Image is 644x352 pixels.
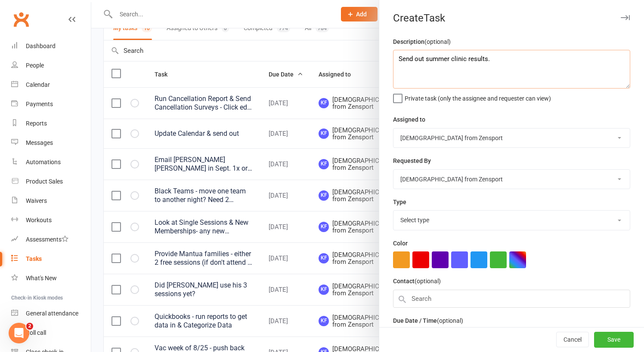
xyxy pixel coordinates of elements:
[393,290,630,308] input: Search
[26,159,61,165] div: Automations
[26,255,42,262] div: Tasks
[393,50,630,89] textarea: Send out summer clinic results.
[379,12,644,24] div: Create Task
[437,317,463,324] small: (optional)
[393,197,406,207] label: Type
[26,197,47,204] div: Waivers
[415,278,441,285] small: (optional)
[11,153,91,172] a: Automations
[424,38,451,45] small: (optional)
[26,120,47,127] div: Reports
[556,332,589,348] button: Cancel
[26,275,57,282] div: What's New
[26,81,50,88] div: Calendar
[393,276,441,286] label: Contact
[10,9,32,30] a: Clubworx
[11,172,91,191] a: Product Sales
[11,114,91,133] a: Reports
[26,139,53,146] div: Messages
[26,310,78,317] div: General attendance
[393,316,463,325] label: Due Date / Time
[11,191,91,211] a: Waivers
[11,269,91,288] a: What's New
[26,236,68,243] div: Assessments
[11,249,91,269] a: Tasks
[11,211,91,230] a: Workouts
[11,95,91,114] a: Payments
[11,323,91,343] a: Roll call
[26,217,52,223] div: Workouts
[26,62,44,69] div: People
[11,56,91,75] a: People
[26,101,53,107] div: Payments
[393,37,451,46] label: Description
[393,156,431,165] label: Requested By
[26,43,56,49] div: Dashboard
[11,75,91,95] a: Calendar
[9,323,29,343] iframe: Intercom live chat
[11,230,91,249] a: Assessments
[26,178,63,185] div: Product Sales
[393,115,425,124] label: Assigned to
[26,329,46,336] div: Roll call
[26,323,33,330] span: 2
[594,332,634,348] button: Save
[11,304,91,323] a: General attendance kiosk mode
[405,92,551,102] span: Private task (only the assignee and requester can view)
[393,239,408,248] label: Color
[11,37,91,56] a: Dashboard
[11,133,91,153] a: Messages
